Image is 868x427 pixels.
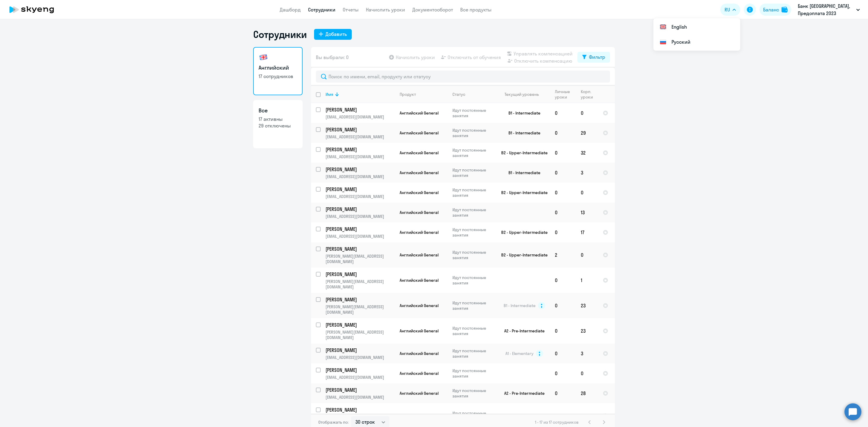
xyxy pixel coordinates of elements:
[576,203,598,222] td: 13
[535,419,579,425] span: 1 - 17 из 17 сотрудников
[452,368,494,379] p: Идут постоянные занятия
[325,206,395,212] a: [PERSON_NAME]
[325,347,394,353] p: [PERSON_NAME]
[259,64,297,72] h3: Английский
[400,92,447,97] div: Продукт
[763,6,779,13] div: Баланс
[259,116,297,122] p: 17 активны
[550,123,576,143] td: 0
[550,268,576,293] td: 0
[576,183,598,203] td: 0
[325,30,347,38] div: Добавить
[452,250,494,260] p: Идут постоянные занятия
[325,226,395,232] a: [PERSON_NAME]
[325,166,395,173] a: [PERSON_NAME]
[325,271,394,278] p: [PERSON_NAME]
[576,163,598,183] td: 3
[550,318,576,344] td: 0
[550,383,576,403] td: 0
[452,167,494,178] p: Идут постоянные занятия
[504,303,536,308] span: B1 - Intermediate
[550,363,576,383] td: 0
[452,108,494,118] p: Идут постоянные занятия
[494,242,550,268] td: B2 - Upper-Intermediate
[550,183,576,203] td: 0
[782,7,788,13] img: balance
[325,246,394,252] p: [PERSON_NAME]
[325,214,395,219] p: [EMAIL_ADDRESS][DOMAIN_NAME]
[576,268,598,293] td: 1
[400,351,439,356] span: Английский General
[659,23,667,30] img: English
[798,2,854,17] p: Банк [GEOGRAPHIC_DATA], Предоплата 2023
[452,348,494,359] p: Идут постоянные занятия
[576,318,598,344] td: 23
[316,54,349,61] span: Вы выбрали: 0
[325,186,394,193] p: [PERSON_NAME]
[795,2,863,17] button: Банк [GEOGRAPHIC_DATA], Предоплата 2023
[400,150,439,155] span: Английский General
[412,7,453,13] a: Документооборот
[460,7,492,13] a: Все продукты
[576,344,598,363] td: 3
[550,293,576,318] td: 0
[259,107,297,115] h3: Все
[550,163,576,183] td: 0
[452,207,494,218] p: Идут постоянные занятия
[325,154,395,159] p: [EMAIL_ADDRESS][DOMAIN_NAME]
[325,367,395,373] a: [PERSON_NAME]
[325,375,395,380] p: [EMAIL_ADDRESS][DOMAIN_NAME]
[253,47,303,95] a: Английский17 сотрудников
[325,407,395,413] a: [PERSON_NAME]
[555,89,576,100] div: Личные уроки
[316,71,610,83] input: Поиск по имени, email, продукту или статусу
[314,29,352,40] button: Добавить
[576,242,598,268] td: 0
[325,106,395,113] a: [PERSON_NAME]
[325,114,395,120] p: [EMAIL_ADDRESS][DOMAIN_NAME]
[400,391,439,396] span: Английский General
[400,328,439,334] span: Английский General
[400,230,439,235] span: Английский General
[452,127,494,138] p: Идут постоянные занятия
[400,303,439,308] span: Английский General
[325,246,395,252] a: [PERSON_NAME]
[576,123,598,143] td: 29
[343,7,359,13] a: Отчеты
[452,325,494,336] p: Идут постоянные занятия
[325,394,395,400] p: [EMAIL_ADDRESS][DOMAIN_NAME]
[325,253,395,264] p: [PERSON_NAME][EMAIL_ADDRESS][DOMAIN_NAME]
[659,38,667,46] img: Русский
[325,186,395,193] a: [PERSON_NAME]
[452,147,494,158] p: Идут постоянные занятия
[325,279,395,290] p: [PERSON_NAME][EMAIL_ADDRESS][DOMAIN_NAME]
[550,103,576,123] td: 0
[325,174,395,179] p: [EMAIL_ADDRESS][DOMAIN_NAME]
[576,293,598,318] td: 23
[318,419,349,425] span: Отображать по:
[325,106,394,113] p: [PERSON_NAME]
[400,110,439,116] span: Английский General
[494,183,550,203] td: B2 - Upper-Intermediate
[325,194,395,199] p: [EMAIL_ADDRESS][DOMAIN_NAME]
[400,130,439,136] span: Английский General
[325,92,395,97] div: Имя
[452,275,494,286] p: Идут постоянные занятия
[452,410,494,421] p: Идут постоянные занятия
[550,203,576,222] td: 0
[325,126,394,133] p: [PERSON_NAME]
[325,92,333,97] div: Имя
[400,170,439,175] span: Английский General
[308,7,335,13] a: Сотрудники
[550,222,576,242] td: 0
[720,4,740,16] button: RU
[550,344,576,363] td: 0
[325,322,394,328] p: [PERSON_NAME]
[452,388,494,399] p: Идут постоянные занятия
[505,92,539,97] div: Текущий уровень
[550,143,576,163] td: 0
[725,6,730,13] span: RU
[576,222,598,242] td: 17
[452,92,494,97] div: Статус
[400,252,439,258] span: Английский General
